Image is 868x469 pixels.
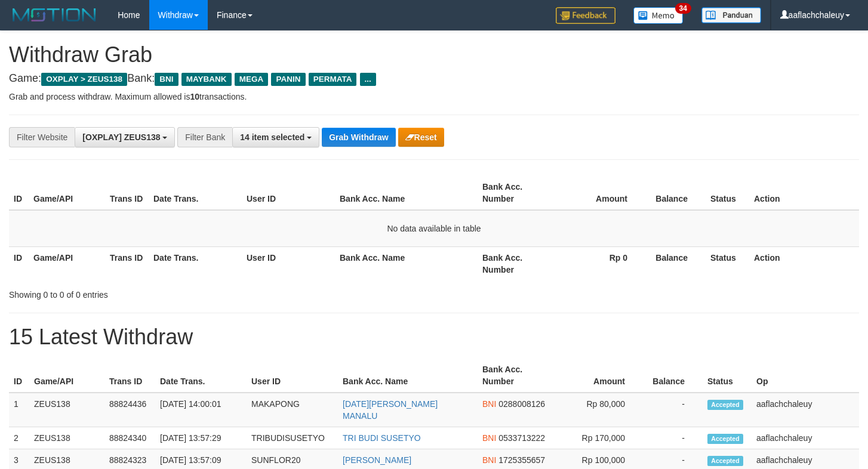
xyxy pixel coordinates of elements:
th: User ID [242,246,335,280]
img: Feedback.jpg [556,7,615,24]
td: aaflachchaleuy [752,427,859,449]
span: Copy 0288008126 to clipboard [498,399,545,409]
img: MOTION_logo.png [9,6,100,24]
th: Op [752,359,859,393]
span: [OXPLAY] ZEUS138 [82,132,160,142]
span: MEGA [235,73,269,86]
th: Status [706,176,749,210]
span: PERMATA [309,73,357,86]
button: Reset [398,128,444,147]
th: Game/API [29,246,105,280]
th: Balance [643,359,703,393]
th: Balance [645,176,706,210]
th: User ID [242,176,335,210]
h1: Withdraw Grab [9,43,859,67]
td: ZEUS138 [29,393,104,427]
th: Status [706,246,749,280]
td: TRIBUDISUSETYO [247,427,338,449]
div: Filter Website [9,127,75,147]
span: ... [360,73,376,86]
button: [OXPLAY] ZEUS138 [75,127,175,147]
span: Accepted [707,434,743,444]
td: [DATE] 13:57:29 [155,427,247,449]
td: 88824340 [104,427,155,449]
span: Copy 1725355657 to clipboard [498,455,545,465]
p: Grab and process withdraw. Maximum allowed is transactions. [9,91,859,103]
button: 14 item selected [232,127,319,147]
td: Rp 170,000 [553,427,643,449]
span: OXPLAY > ZEUS138 [41,73,127,86]
th: Trans ID [105,246,149,280]
th: Date Trans. [149,246,242,280]
a: TRI BUDI SUSETYO [343,433,421,443]
th: ID [9,246,29,280]
div: Filter Bank [177,127,232,147]
td: aaflachchaleuy [752,393,859,427]
th: ID [9,359,29,393]
th: Action [749,176,859,210]
span: 14 item selected [240,132,304,142]
span: BNI [482,433,496,443]
span: MAYBANK [181,73,232,86]
td: No data available in table [9,210,859,247]
span: Accepted [707,456,743,466]
h1: 15 Latest Withdraw [9,325,859,349]
td: 2 [9,427,29,449]
th: Rp 0 [554,246,645,280]
span: PANIN [271,73,305,86]
span: 34 [675,3,691,14]
td: MAKAPONG [247,393,338,427]
th: Bank Acc. Name [338,359,478,393]
th: Date Trans. [155,359,247,393]
td: - [643,427,703,449]
th: Game/API [29,176,105,210]
th: User ID [247,359,338,393]
button: Grab Withdraw [322,128,395,147]
td: 1 [9,393,29,427]
span: BNI [155,73,178,86]
h4: Game: Bank: [9,73,859,85]
td: ZEUS138 [29,427,104,449]
th: Game/API [29,359,104,393]
th: ID [9,176,29,210]
th: Bank Acc. Name [335,176,478,210]
strong: 10 [190,92,199,101]
th: Date Trans. [149,176,242,210]
span: Accepted [707,400,743,410]
th: Amount [553,359,643,393]
td: Rp 80,000 [553,393,643,427]
span: Copy 0533713222 to clipboard [498,433,545,443]
td: - [643,393,703,427]
th: Status [703,359,752,393]
td: [DATE] 14:00:01 [155,393,247,427]
a: [PERSON_NAME] [343,455,411,465]
a: [DATE][PERSON_NAME] MANALU [343,399,438,421]
th: Trans ID [105,176,149,210]
th: Trans ID [104,359,155,393]
img: panduan.png [701,7,761,23]
td: 88824436 [104,393,155,427]
span: BNI [482,455,496,465]
th: Balance [645,246,706,280]
th: Amount [554,176,645,210]
div: Showing 0 to 0 of 0 entries [9,284,353,301]
th: Bank Acc. Number [478,246,554,280]
img: Button%20Memo.svg [633,7,684,24]
th: Bank Acc. Number [478,176,554,210]
th: Bank Acc. Name [335,246,478,280]
span: BNI [482,399,496,409]
th: Action [749,246,859,280]
th: Bank Acc. Number [478,359,553,393]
